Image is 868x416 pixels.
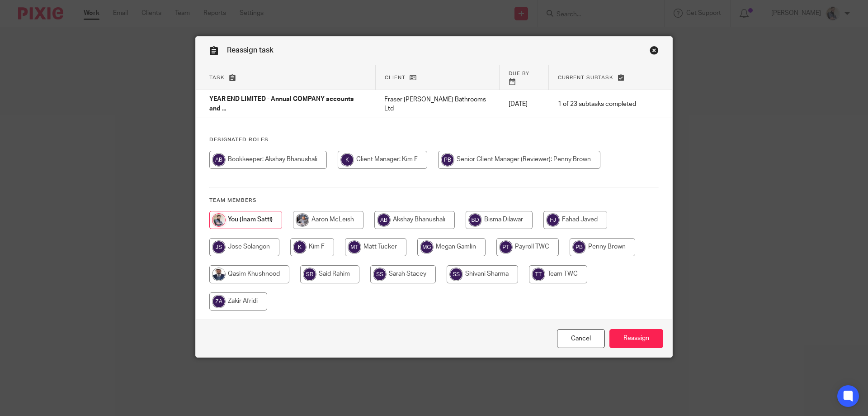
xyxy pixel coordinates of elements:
[209,96,354,112] span: YEAR END LIMITED - Annual COMPANY accounts and ...
[385,75,406,80] span: Client
[609,329,663,349] input: Reassign
[558,75,613,80] span: Current subtask
[384,95,490,114] p: Fraser [PERSON_NAME] Bathrooms Ltd
[509,100,540,109] p: [DATE]
[209,197,659,204] h4: Team members
[549,90,645,118] td: 1 of 23 subtasks completed
[650,46,659,58] a: Close this dialog window
[557,329,605,349] a: Close this dialog window
[209,75,225,80] span: Task
[227,47,274,54] span: Reassign task
[509,71,529,76] span: Due by
[209,136,659,143] h4: Designated Roles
